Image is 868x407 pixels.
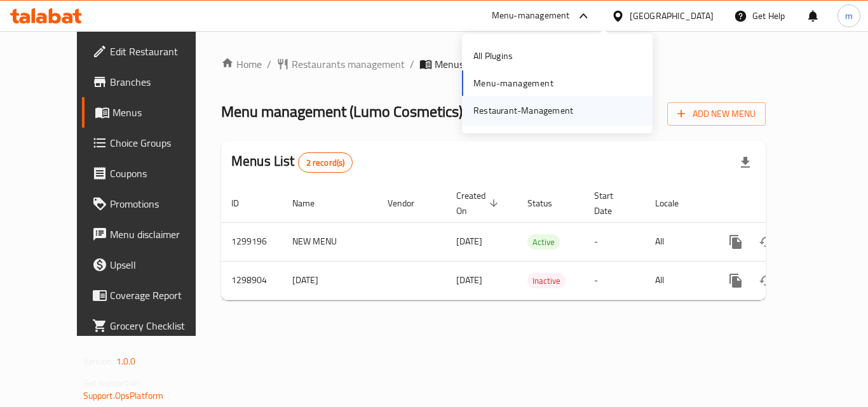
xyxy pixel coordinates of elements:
span: Inactive [527,274,566,288]
span: Vendor [388,196,431,211]
a: Menus [82,97,222,128]
span: [DATE] [456,233,482,250]
a: Support.OpsPlatform [83,387,164,404]
td: NEW MENU [282,222,377,261]
span: Choice Groups [110,135,212,150]
span: Name [292,196,331,211]
a: Menu disclaimer [82,219,222,250]
span: Status [527,196,569,211]
span: Grocery Checklist [110,318,212,333]
button: Add New Menu [667,102,766,126]
a: Promotions [82,189,222,219]
button: Change Status [751,227,782,257]
li: / [267,57,271,72]
span: Created On [456,188,502,218]
div: [GEOGRAPHIC_DATA] [630,9,714,23]
button: Change Status [751,265,782,296]
span: Restaurants management [292,57,405,72]
td: - [584,261,645,300]
div: Active [527,234,560,250]
a: Coupons [82,158,222,189]
th: Actions [710,184,853,223]
td: 1298904 [221,261,282,300]
span: Locale [655,196,695,211]
td: 1299196 [221,222,282,261]
h2: Menus List [231,152,353,173]
span: Menu management ( Lumo Cosmetics ) [221,97,463,126]
span: [DATE] [456,272,482,288]
span: Menus [435,57,464,72]
span: Get support on: [83,375,142,391]
td: [DATE] [282,261,377,300]
span: Start Date [594,188,630,218]
a: Branches [82,67,222,97]
span: Version: [83,353,114,370]
td: All [645,261,710,300]
span: Menus [112,105,212,120]
table: enhanced table [221,184,853,300]
button: more [721,265,751,296]
span: Coupons [110,166,212,181]
span: ID [231,196,255,211]
a: Home [221,57,262,72]
span: Promotions [110,196,212,211]
span: m [845,9,853,23]
a: Grocery Checklist [82,310,222,341]
button: more [721,227,751,257]
a: Restaurants management [276,57,405,72]
span: 1.0.0 [116,353,136,370]
span: Coverage Report [110,288,212,303]
a: Choice Groups [82,128,222,158]
div: Export file [730,147,761,178]
td: - [584,222,645,261]
div: All Plugins [473,49,513,63]
a: Upsell [82,250,222,280]
span: Menu disclaimer [110,227,212,242]
span: Upsell [110,257,212,272]
span: 2 record(s) [299,157,353,169]
span: Add New Menu [677,106,756,122]
div: Total records count [298,152,353,173]
a: Coverage Report [82,280,222,310]
td: All [645,222,710,261]
div: Inactive [527,273,566,288]
span: Edit Restaurant [110,44,212,59]
span: Active [527,235,560,250]
a: Edit Restaurant [82,36,222,67]
div: Restaurant-Management [473,103,573,117]
div: Menu-management [492,8,570,23]
span: Branches [110,74,212,90]
li: / [410,57,414,72]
